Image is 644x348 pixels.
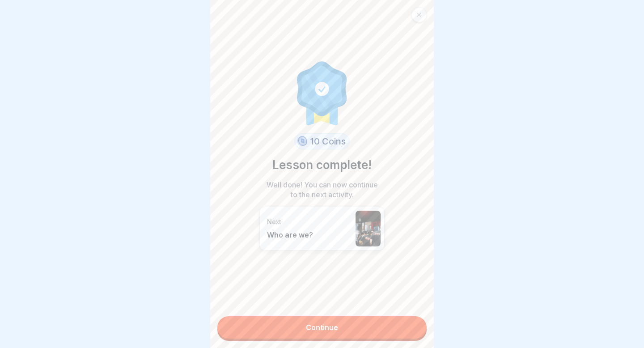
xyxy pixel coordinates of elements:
img: coin.svg [296,135,309,148]
p: Well done! You can now continue to the next activity. [264,180,380,199]
img: completion.svg [292,59,352,126]
p: Next [267,218,351,226]
div: 10 Coins [294,133,350,149]
a: Continue [217,316,427,339]
p: Who are we? [267,230,351,239]
p: Lesson complete! [272,157,372,174]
